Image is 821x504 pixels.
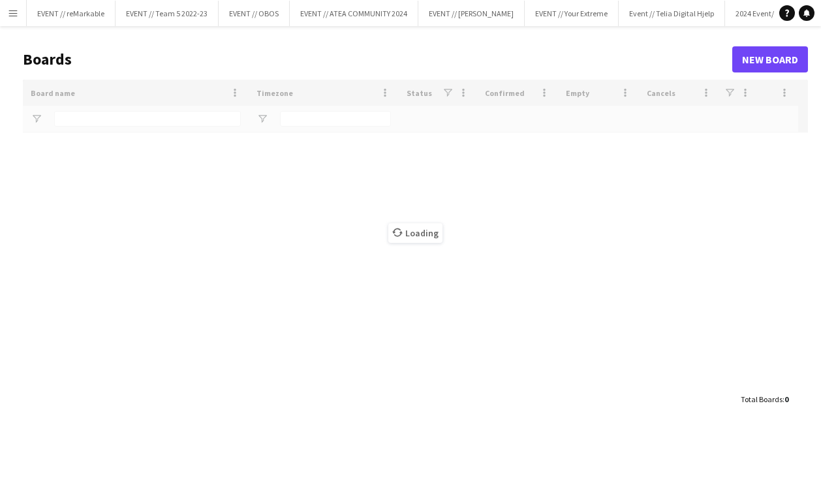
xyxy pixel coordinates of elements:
[219,1,290,26] button: EVENT // OBOS
[116,1,219,26] button: EVENT // Team 5 2022-23
[290,1,418,26] button: EVENT // ATEA COMMUNITY 2024
[741,394,782,404] span: Total Boards
[418,1,525,26] button: EVENT // [PERSON_NAME]
[725,1,813,26] button: 2024 Event//Team 5
[741,386,788,412] div: :
[619,1,725,26] button: Event // Telia Digital Hjelp
[388,223,442,243] span: Loading
[23,50,732,69] h1: Boards
[525,1,619,26] button: EVENT // Your Extreme
[732,46,808,72] a: New Board
[27,1,116,26] button: EVENT // reMarkable
[784,394,788,404] span: 0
